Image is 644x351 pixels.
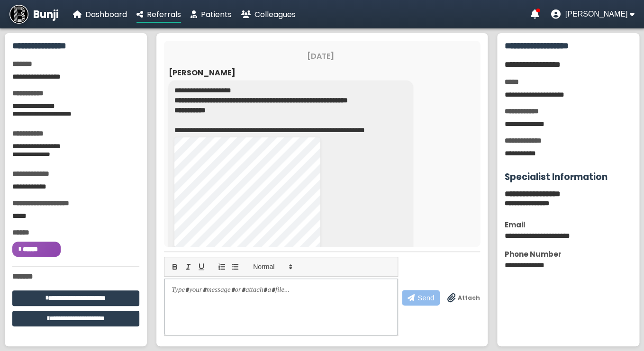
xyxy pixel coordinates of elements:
h3: Specialist Information [505,170,632,184]
div: [PERSON_NAME] [169,67,472,79]
a: Bunji [9,5,59,24]
a: Notifications [530,9,539,19]
button: list: bullet [228,261,242,272]
label: Drag & drop files anywhere to attach [447,293,480,303]
a: Referrals [136,9,181,20]
button: Send [402,290,440,306]
span: Send [417,294,434,302]
button: italic [181,261,195,272]
button: bold [168,261,181,272]
a: Dashboard [73,9,127,20]
span: Bunji [33,7,59,22]
span: Patients [201,9,232,20]
div: Email [505,219,632,230]
span: Attach [458,294,480,302]
img: Bunji Dental Referral Management [9,5,28,24]
button: underline [195,261,208,272]
a: Colleagues [241,9,296,20]
span: Dashboard [85,9,127,20]
span: Referrals [147,9,181,20]
span: [PERSON_NAME] [565,10,627,18]
button: User menu [551,9,635,19]
button: list: ordered [215,261,228,272]
a: Patients [190,9,232,20]
div: [DATE] [169,50,472,62]
div: Phone Number [505,249,632,260]
span: Colleagues [254,9,296,20]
